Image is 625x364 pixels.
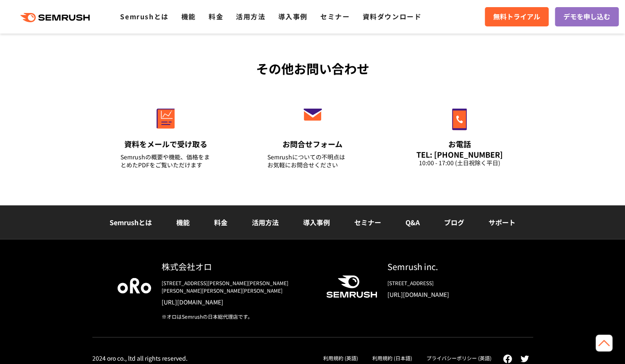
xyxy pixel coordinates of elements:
[181,11,196,21] a: 機能
[267,153,358,169] div: Semrushについての不明点は お気軽にお問合せください
[387,290,508,299] a: [URL][DOMAIN_NAME]
[563,11,610,22] span: デモを申し込む
[405,217,420,227] a: Q&A
[120,153,211,169] div: Semrushの概要や機能、価格をまとめたPDFをご覧いただけます
[362,11,421,21] a: 資料ダウンロード
[162,260,313,273] div: 株式会社オロ
[303,217,330,227] a: 導入事例
[323,354,358,361] a: 利用規約 (英語)
[387,279,508,287] div: [STREET_ADDRESS]
[118,278,151,293] img: oro company
[387,260,508,273] div: Semrush inc.
[103,91,229,179] a: 資料をメールで受け取る Semrushの概要や機能、価格をまとめたPDFをご覧いただけます
[267,139,358,149] div: お問合せフォーム
[485,7,549,26] a: 無料トライアル
[236,11,265,21] a: 活用方法
[278,11,308,21] a: 導入事例
[176,217,190,227] a: 機能
[489,217,515,227] a: サポート
[444,217,464,227] a: ブログ
[162,279,313,294] div: [STREET_ADDRESS][PERSON_NAME][PERSON_NAME][PERSON_NAME][PERSON_NAME][PERSON_NAME]
[354,217,381,227] a: セミナー
[252,217,279,227] a: 活用方法
[320,11,350,21] a: セミナー
[214,217,228,227] a: 料金
[426,354,492,361] a: プライバシーポリシー (英語)
[162,298,313,306] a: [URL][DOMAIN_NAME]
[120,139,211,149] div: 資料をメールで受け取る
[503,354,512,364] img: facebook
[209,11,223,21] a: 料金
[110,217,152,227] a: Semrushとは
[250,91,376,179] a: お問合せフォーム Semrushについての不明点はお気軽にお問合せください
[372,354,412,361] a: 利用規約 (日本語)
[555,7,619,26] a: デモを申し込む
[414,159,505,167] div: 10:00 - 17:00 (土日祝除く平日)
[92,354,188,362] div: 2024 oro co., ltd all rights reserved.
[520,356,529,362] img: twitter
[493,11,540,22] span: 無料トライアル
[120,11,168,21] a: Semrushとは
[162,313,313,320] div: ※オロはSemrushの日本総代理店です。
[414,150,505,159] div: TEL: [PHONE_NUMBER]
[414,139,505,149] div: お電話
[92,59,533,78] div: その他お問い合わせ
